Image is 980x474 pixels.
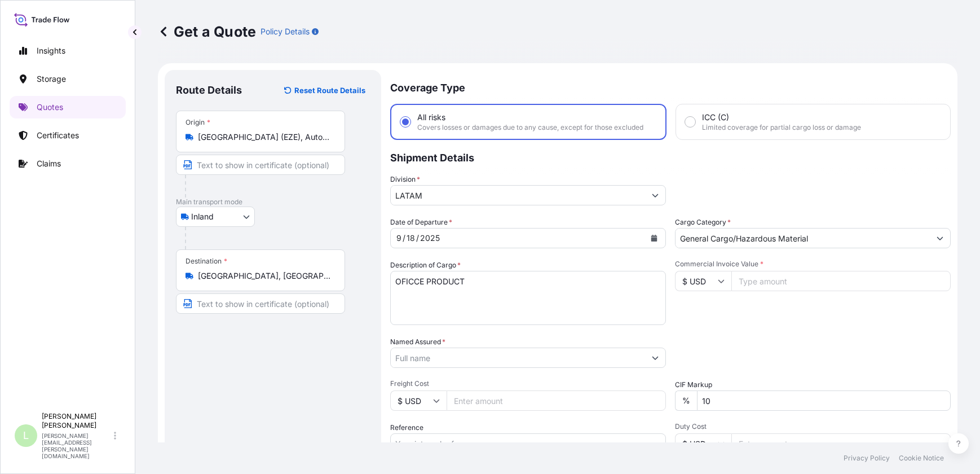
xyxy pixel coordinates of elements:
[186,118,210,127] div: Origin
[176,293,345,314] input: Text to appear on certificate
[176,207,255,227] button: Select transport
[176,84,242,97] p: Route Details
[447,390,666,411] input: Enter amount
[23,430,29,441] span: L
[390,379,666,388] span: Freight Cost
[390,422,423,433] label: Reference
[416,231,419,245] div: /
[731,271,951,291] input: Type amount
[675,379,712,390] label: CIF Markup
[390,140,951,174] p: Shipment Details
[675,390,697,411] div: %
[675,260,951,269] span: Commercial Invoice Value
[645,348,665,368] button: Show suggestions
[930,228,950,248] button: Show suggestions
[42,412,112,430] p: [PERSON_NAME] [PERSON_NAME]
[390,174,420,185] label: Division
[702,112,729,123] span: ICC (C)
[645,185,665,205] button: Show suggestions
[37,45,65,56] p: Insights
[10,124,126,147] a: Certificates
[10,39,126,62] a: Insights
[419,231,441,245] div: year,
[675,217,731,228] label: Cargo Category
[702,123,861,132] span: Limited coverage for partial cargo loss or damage
[899,454,944,463] a: Cookie Notice
[37,102,63,113] p: Quotes
[198,131,331,143] input: Origin
[198,270,331,282] input: Destination
[10,96,126,118] a: Quotes
[191,211,214,222] span: Inland
[731,433,951,454] input: Enter amount
[390,433,666,454] input: Your internal reference
[37,158,61,169] p: Claims
[42,432,112,459] p: [PERSON_NAME][EMAIL_ADDRESS][PERSON_NAME][DOMAIN_NAME]
[158,23,256,41] p: Get a Quote
[176,197,370,207] p: Main transport mode
[391,185,645,205] input: Type to search division
[697,390,951,411] input: Enter percentage
[844,454,890,463] a: Privacy Policy
[294,85,365,96] p: Reset Route Details
[391,348,645,368] input: Full name
[390,336,445,348] label: Named Assured
[10,152,126,175] a: Claims
[390,260,461,271] label: Description of Cargo
[676,228,930,248] input: Select a commodity type
[400,117,410,127] input: All risksCovers losses or damages due to any cause, except for those excluded
[405,231,416,245] div: day,
[261,26,310,37] p: Policy Details
[37,130,79,141] p: Certificates
[37,73,66,85] p: Storage
[390,70,951,104] p: Coverage Type
[417,123,643,132] span: Covers losses or damages due to any cause, except for those excluded
[685,117,695,127] input: ICC (C)Limited coverage for partial cargo loss or damage
[186,257,227,266] div: Destination
[390,217,452,228] span: Date of Departure
[395,231,403,245] div: month,
[417,112,445,123] span: All risks
[675,422,951,431] span: Duty Cost
[10,68,126,90] a: Storage
[645,229,663,247] button: Calendar
[176,155,345,175] input: Text to appear on certificate
[279,81,370,99] button: Reset Route Details
[403,231,405,245] div: /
